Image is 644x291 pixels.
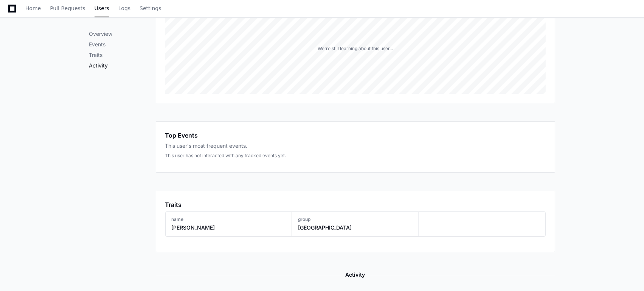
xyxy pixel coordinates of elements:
[172,224,215,231] h3: [PERSON_NAME]
[118,6,130,11] span: Logs
[298,224,352,231] h3: [GEOGRAPHIC_DATA]
[95,6,109,11] span: Users
[50,6,85,11] span: Pull Requests
[165,131,198,140] h1: Top Events
[89,30,156,38] p: Overview
[89,41,156,48] p: Events
[165,142,546,150] div: This user's most frequent events.
[165,200,182,209] h1: Traits
[165,200,546,209] app-pz-page-link-header: Traits
[140,6,161,11] span: Settings
[25,6,41,11] span: Home
[89,62,156,69] p: Activity
[89,51,156,59] p: Traits
[341,270,370,279] span: Activity
[172,216,215,222] h3: name
[298,216,352,222] h3: group
[318,46,393,52] div: We're still learning about this user...
[165,153,546,159] div: This user has not interacted with any tracked events yet.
